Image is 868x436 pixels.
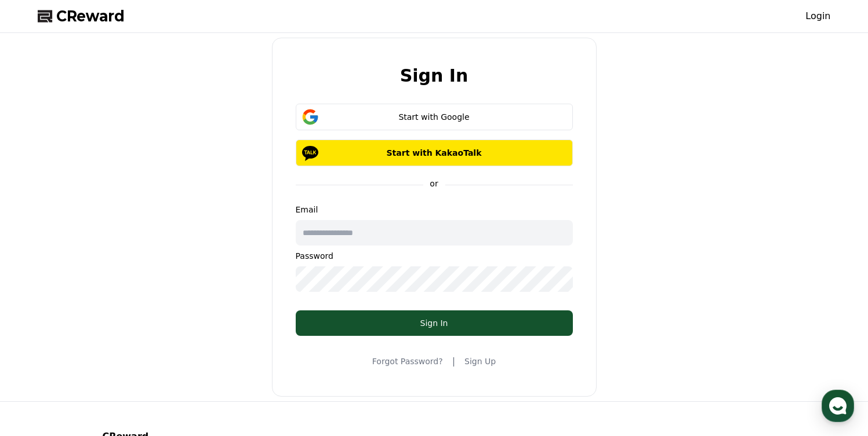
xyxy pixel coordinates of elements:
div: Sign In [319,317,550,329]
h2: Sign In [400,66,468,85]
span: Home [30,357,50,367]
p: or [423,178,445,189]
a: CReward [38,7,125,25]
span: CReward [56,7,125,25]
a: Messages [77,340,150,369]
a: Sign Up [464,356,496,367]
p: Password [296,250,573,262]
p: Start with KakaoTalk [313,147,556,159]
span: Settings [172,357,200,367]
p: Email [296,204,573,215]
a: Login [805,9,830,23]
span: Messages [96,358,130,367]
button: Start with KakaoTalk [296,140,573,166]
span: | [452,354,455,368]
button: Sign In [296,310,573,336]
div: Start with Google [313,111,556,123]
a: Home [3,340,77,369]
button: Start with Google [296,104,573,130]
a: Settings [150,340,223,369]
a: Forgot Password? [372,356,443,367]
